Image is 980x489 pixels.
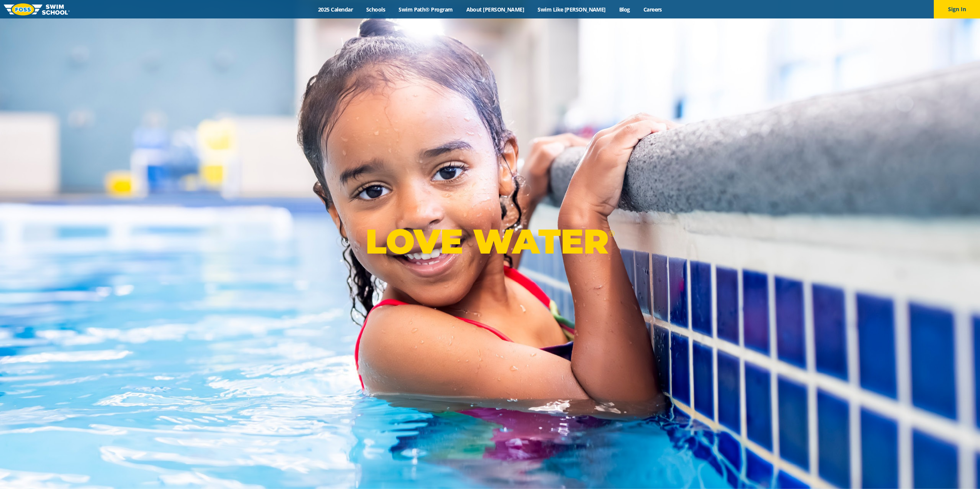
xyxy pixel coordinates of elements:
[531,6,613,13] a: Swim Like [PERSON_NAME]
[637,6,668,13] a: Careers
[312,6,360,13] a: 2025 Calendar
[608,229,615,238] sup: ®
[4,3,70,15] img: FOSS Swim School Logo
[612,6,637,13] a: Blog
[459,6,531,13] a: About [PERSON_NAME]
[392,6,459,13] a: Swim Path® Program
[360,6,392,13] a: Schools
[365,221,615,262] p: LOVE WATER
